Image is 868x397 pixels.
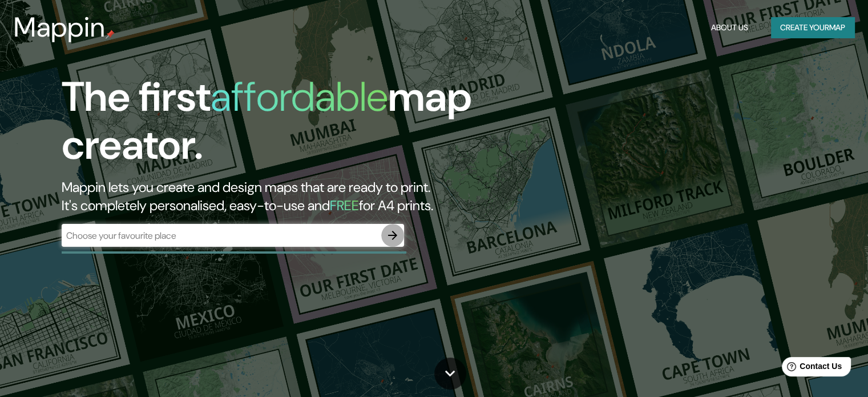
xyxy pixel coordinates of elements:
button: About Us [706,17,753,38]
img: mappin-pin [106,30,115,39]
h2: Mappin lets you create and design maps that are ready to print. It's completely personalised, eas... [62,178,496,215]
h1: The first map creator. [62,73,496,178]
h1: affordable [211,70,388,123]
h5: FREE [330,197,359,214]
h3: Mappin [14,11,106,43]
input: Choose your favourite place [62,229,381,242]
button: Create yourmap [771,17,854,38]
iframe: Help widget launcher [766,352,855,384]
